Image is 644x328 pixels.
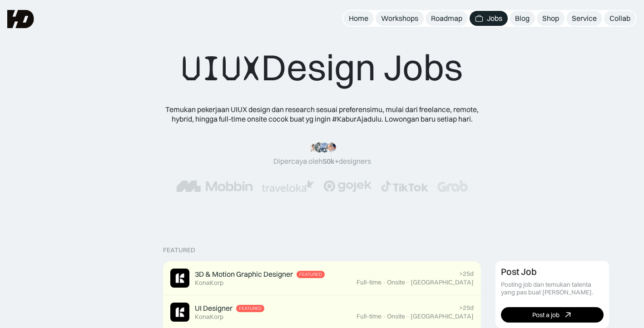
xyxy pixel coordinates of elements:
[349,14,368,23] div: Home
[406,313,410,320] div: ·
[501,266,537,277] div: Post Job
[470,11,508,26] a: Jobs
[459,270,474,278] div: >25d
[532,311,560,319] div: Post a job
[572,14,597,23] div: Service
[159,105,485,124] div: Temukan pekerjaan UIUX design dan research sesuai preferensimu, mulai dari freelance, remote, hyb...
[387,313,405,320] div: Onsite
[376,11,424,26] a: Workshops
[542,14,559,23] div: Shop
[239,306,262,311] div: Featured
[195,269,293,279] div: 3D & Motion Graphic Designer
[343,11,374,26] a: Home
[537,11,565,26] a: Shop
[357,313,381,320] div: Full-time
[382,313,386,320] div: ·
[411,313,474,320] div: [GEOGRAPHIC_DATA]
[501,281,604,296] div: Posting job dan temukan talenta yang pas buat [PERSON_NAME].
[566,11,602,26] a: Service
[181,47,261,90] span: UIUX
[411,279,474,286] div: [GEOGRAPHIC_DATA]
[163,246,195,254] div: Featured
[501,307,604,323] a: Post a job
[381,14,418,23] div: Workshops
[487,14,502,23] div: Jobs
[357,279,381,286] div: Full-time
[406,279,410,286] div: ·
[195,304,233,313] div: UI Designer
[515,14,530,23] div: Blog
[195,279,223,287] div: KonaKorp
[382,279,386,286] div: ·
[431,14,462,23] div: Roadmap
[387,279,405,286] div: Onsite
[426,11,468,26] a: Roadmap
[459,304,474,312] div: >25d
[604,11,636,26] a: Collab
[170,303,189,322] img: Job Image
[170,269,189,288] img: Job Image
[163,261,481,295] a: Job Image3D & Motion Graphic DesignerFeaturedKonaKorp>25dFull-time·Onsite·[GEOGRAPHIC_DATA]
[181,45,463,90] div: Design Jobs
[609,14,630,23] div: Collab
[273,157,371,166] div: Dipercaya oleh designers
[510,11,535,26] a: Blog
[195,313,223,321] div: KonaKorp
[299,272,322,277] div: Featured
[322,157,339,166] span: 50k+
